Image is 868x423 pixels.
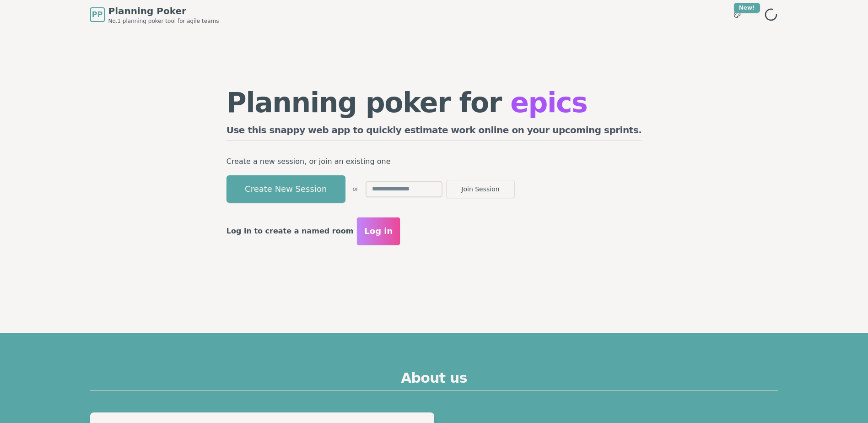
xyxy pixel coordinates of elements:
a: PPPlanning PokerNo.1 planning poker tool for agile teams [90,5,219,25]
h2: About us [90,370,778,390]
span: Planning Poker [108,5,219,17]
h2: Use this snappy web app to quickly estimate work online on your upcoming sprints. [226,124,642,141]
p: Log in to create a named room [226,225,354,238]
button: Join Session [446,180,515,198]
button: Create New Session [226,175,345,203]
p: Create a new session, or join an existing one [226,155,642,168]
span: No.1 planning poker tool for agile teams [108,17,219,25]
h1: Planning poker for [226,89,642,116]
div: New! [734,3,760,13]
span: Log in [364,225,393,238]
button: Log in [357,217,400,245]
span: epics [510,87,587,119]
span: PP [92,9,102,20]
button: New! [729,6,745,23]
span: or [353,185,358,193]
